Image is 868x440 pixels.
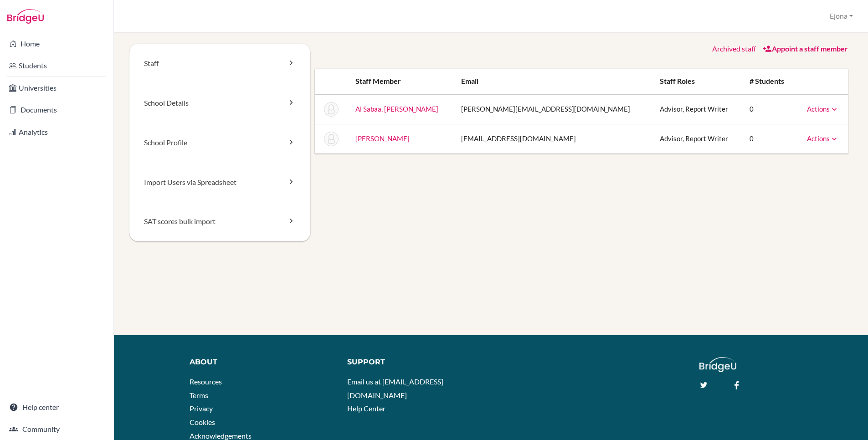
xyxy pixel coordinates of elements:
div: Support [347,357,483,368]
a: Help Center [347,404,385,413]
td: 0 [742,94,796,124]
td: [PERSON_NAME][EMAIL_ADDRESS][DOMAIN_NAME] [454,94,652,124]
a: Staff [129,44,310,83]
a: Email us at [EMAIL_ADDRESS][DOMAIN_NAME] [347,377,443,399]
td: Advisor, Report Writer [652,124,742,153]
td: [EMAIL_ADDRESS][DOMAIN_NAME] [454,124,652,153]
a: Privacy [190,404,213,413]
a: Import Users via Spreadsheet [129,163,310,202]
img: Mona Al Sabaa [324,102,339,117]
th: Email [454,69,652,94]
a: [PERSON_NAME] [355,134,410,143]
td: 0 [742,124,796,153]
button: Ejona [826,8,857,25]
a: Analytics [2,123,112,141]
a: Documents [2,101,112,119]
a: Help center [2,398,112,416]
a: Home [2,35,112,53]
th: Staff roles [652,69,742,94]
img: logo_white@2x-f4f0deed5e89b7ecb1c2cc34c3e3d731f90f0f143d5ea2071677605dd97b5244.png [699,357,736,372]
th: Staff member [348,69,454,94]
a: Community [2,420,112,438]
a: Cookies [190,418,215,426]
img: Bridge-U [7,9,44,24]
a: Acknowledgements [190,431,252,440]
img: Eman Elshazly [324,132,339,146]
a: School Profile [129,123,310,163]
a: Actions [807,134,839,143]
a: Resources [190,377,222,386]
td: Advisor, Report Writer [652,94,742,124]
a: Actions [807,105,839,113]
a: SAT scores bulk import [129,202,310,241]
a: Al Sabaa, [PERSON_NAME] [355,105,438,113]
a: Students [2,56,112,75]
a: Archived staff [712,44,756,53]
a: Universities [2,79,112,97]
a: School Details [129,83,310,123]
th: # students [742,69,796,94]
a: Appoint a staff member [763,44,848,53]
div: About [190,357,334,368]
a: Terms [190,391,208,399]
